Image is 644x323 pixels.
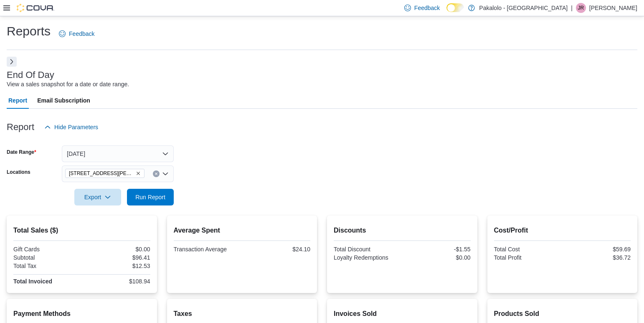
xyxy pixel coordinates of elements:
[576,3,586,13] div: Justin Rochon
[127,189,174,205] button: Run Report
[74,189,121,205] button: Export
[153,170,160,177] button: Clear input
[69,169,134,178] span: [STREET_ADDRESS][PERSON_NAME]
[494,246,561,253] div: Total Cost
[7,169,30,175] label: Locations
[135,193,165,201] span: Run Report
[84,246,150,253] div: $0.00
[69,30,94,38] span: Feedback
[174,309,311,319] h2: Taxes
[578,3,584,13] span: JR
[494,309,631,319] h2: Products Sold
[243,246,310,253] div: $24.10
[334,309,471,319] h2: Invoices Sold
[41,119,101,135] button: Hide Parameters
[414,4,440,12] span: Feedback
[65,169,145,178] span: 385 Tompkins Avenue
[404,246,471,253] div: -$1.55
[84,263,150,269] div: $12.53
[13,225,150,235] h2: Total Sales ($)
[446,3,464,12] input: Dark Mode
[37,92,90,109] span: Email Subscription
[564,254,631,261] div: $36.72
[84,254,150,261] div: $96.41
[334,246,401,253] div: Total Discount
[136,171,141,176] button: Remove 385 Tompkins Avenue from selection in this group
[7,70,54,80] h3: End Of Day
[13,246,80,253] div: Gift Cards
[84,278,150,285] div: $108.94
[13,263,80,269] div: Total Tax
[7,149,36,155] label: Date Range
[334,254,401,261] div: Loyalty Redemptions
[589,3,637,13] p: [PERSON_NAME]
[62,145,174,162] button: [DATE]
[17,4,54,12] img: Cova
[8,92,27,109] span: Report
[174,225,311,235] h2: Average Spent
[79,189,116,205] span: Export
[564,246,631,253] div: $59.69
[7,122,34,132] h3: Report
[494,225,631,235] h2: Cost/Profit
[479,3,568,13] p: Pakalolo - [GEOGRAPHIC_DATA]
[162,170,169,177] button: Open list of options
[13,309,150,319] h2: Payment Methods
[7,80,129,89] div: View a sales snapshot for a date or date range.
[404,254,471,261] div: $0.00
[7,57,17,67] button: Next
[571,3,573,13] p: |
[334,225,471,235] h2: Discounts
[54,123,98,131] span: Hide Parameters
[13,278,52,285] strong: Total Invoiced
[56,25,98,42] a: Feedback
[13,254,80,261] div: Subtotal
[494,254,561,261] div: Total Profit
[174,246,241,253] div: Transaction Average
[7,23,51,40] h1: Reports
